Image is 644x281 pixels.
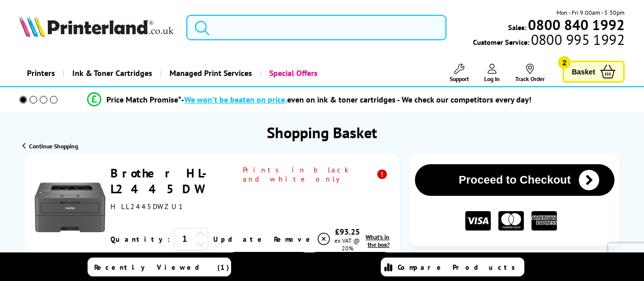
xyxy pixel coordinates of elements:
div: - even on ink & toner cartridges - We check our competitors every day! [181,94,531,105]
a: Compare Products [381,258,524,276]
a: Update [213,235,266,244]
span: What's in the box? [366,233,389,248]
span: 2 [558,56,571,69]
span: Log In [484,75,500,83]
span: Quantity: [110,235,170,244]
span: 0800 995 1992 [529,35,625,44]
img: Brother HL-L2445DW [35,172,105,243]
a: Ink & Toner Cartridges [63,60,160,86]
a: Special Offers [260,60,325,86]
a: Recently Viewed (1) [88,258,231,276]
a: Delete item from your basket [274,232,331,247]
span: ex VAT @ 20% [334,237,360,252]
span: Continue Shopping [29,142,78,150]
div: £93.25 [331,226,363,237]
img: MASTER CARD [498,211,524,231]
span: HLL2445DWZU1 [110,202,183,211]
span: Price Match Promise* [106,94,181,105]
a: Brother HL-L2445DW [110,165,218,197]
span: Mon - Fri 9:00am - 5:30pm [556,8,625,17]
a: 0800 840 1992 [526,20,625,30]
span: Ink & Toner Cartridges [72,60,152,86]
li: modal_Promise [5,91,613,109]
a: Printerland Logo [19,15,174,39]
span: Compare Products [398,263,521,272]
span: Remove [274,235,314,244]
a: lnk_inthebox [363,233,389,248]
span: Recently Viewed (1) [94,263,230,272]
a: Log In [484,64,500,83]
button: Proceed to Checkout [415,164,614,196]
h1: Shopping Basket [267,122,377,142]
a: Continue Shopping [22,142,78,150]
a: Basket 2 [563,61,625,83]
span: Support [450,75,469,83]
span: Basket [572,65,595,79]
span: Prints in black and white only [243,165,389,184]
span: We won’t be beaten on price, [184,94,287,105]
span: Customer Service: [473,35,625,47]
b: 0800 840 1992 [528,15,625,34]
img: American Express [531,211,557,231]
a: Printers [19,60,63,86]
a: Managed Print Services [160,60,260,86]
a: Support [450,64,469,83]
img: Printerland Logo [19,15,174,37]
a: Track Order [515,64,545,83]
span: Sales: [508,22,526,32]
img: VISA [465,211,491,231]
